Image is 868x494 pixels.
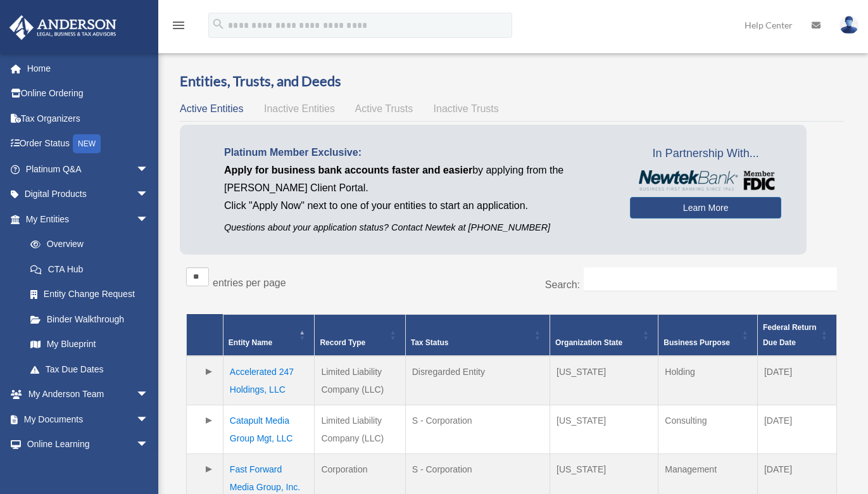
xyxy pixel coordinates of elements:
[224,197,611,215] p: Click "Apply Now" next to one of your entities to start an application.
[757,314,836,356] th: Federal Return Due Date: Activate to sort
[18,256,161,282] a: CTA Hub
[171,18,186,33] i: menu
[18,307,161,332] a: Binder Walkthrough
[9,382,168,407] a: My Anderson Teamarrow_drop_down
[136,182,161,208] span: arrow_drop_down
[223,314,315,356] th: Entity Name: Activate to invert sorting
[630,144,781,164] span: In Partnership With...
[180,103,243,114] span: Active Entities
[171,22,186,33] a: menu
[757,356,836,405] td: [DATE]
[550,405,658,453] td: [US_STATE]
[405,405,550,453] td: S - Corporation
[9,156,168,182] a: Platinum Q&Aarrow_drop_down
[315,314,405,356] th: Record Type: Activate to sort
[630,197,781,218] a: Learn More
[229,338,272,347] span: Entity Name
[180,72,843,91] h3: Entities, Trusts, and Deeds
[9,432,168,457] a: Online Learningarrow_drop_down
[757,405,836,453] td: [DATE]
[18,282,161,307] a: Entity Change Request
[224,144,611,161] p: Platinum Member Exclusive:
[136,156,161,182] span: arrow_drop_down
[840,16,859,34] img: User Pic
[9,56,168,81] a: Home
[636,170,775,191] img: NewtekBankLogoSM.png
[555,338,622,347] span: Organization State
[405,356,550,405] td: Disregarded Entity
[224,161,611,197] p: by applying from the [PERSON_NAME] Client Portal.
[405,314,550,356] th: Tax Status: Activate to sort
[264,103,335,114] span: Inactive Entities
[763,323,817,347] span: Federal Return Due Date
[18,357,161,382] a: Tax Due Dates
[320,338,365,347] span: Record Type
[224,220,611,236] p: Questions about your application status? Contact Newtek at [PHONE_NUMBER]
[211,17,225,31] i: search
[9,407,168,432] a: My Documentsarrow_drop_down
[315,356,405,405] td: Limited Liability Company (LLC)
[18,232,155,257] a: Overview
[73,134,101,153] div: NEW
[9,106,168,131] a: Tax Organizers
[664,338,730,347] span: Business Purpose
[545,279,580,290] label: Search:
[136,382,161,408] span: arrow_drop_down
[411,338,449,347] span: Tax Status
[9,206,161,232] a: My Entitiesarrow_drop_down
[9,131,168,157] a: Order StatusNEW
[550,314,658,356] th: Organization State: Activate to sort
[6,15,120,40] img: Anderson Advisors Platinum Portal
[223,405,315,453] td: Catapult Media Group Mgt, LLC
[213,277,286,288] label: entries per page
[224,165,472,175] span: Apply for business bank accounts faster and easier
[18,332,161,357] a: My Blueprint
[658,356,758,405] td: Holding
[315,405,405,453] td: Limited Liability Company (LLC)
[550,356,658,405] td: [US_STATE]
[9,81,168,106] a: Online Ordering
[136,206,161,232] span: arrow_drop_down
[136,432,161,458] span: arrow_drop_down
[658,314,758,356] th: Business Purpose: Activate to sort
[658,405,758,453] td: Consulting
[223,356,315,405] td: Accelerated 247 Holdings, LLC
[434,103,499,114] span: Inactive Trusts
[136,407,161,433] span: arrow_drop_down
[355,103,413,114] span: Active Trusts
[9,182,168,207] a: Digital Productsarrow_drop_down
